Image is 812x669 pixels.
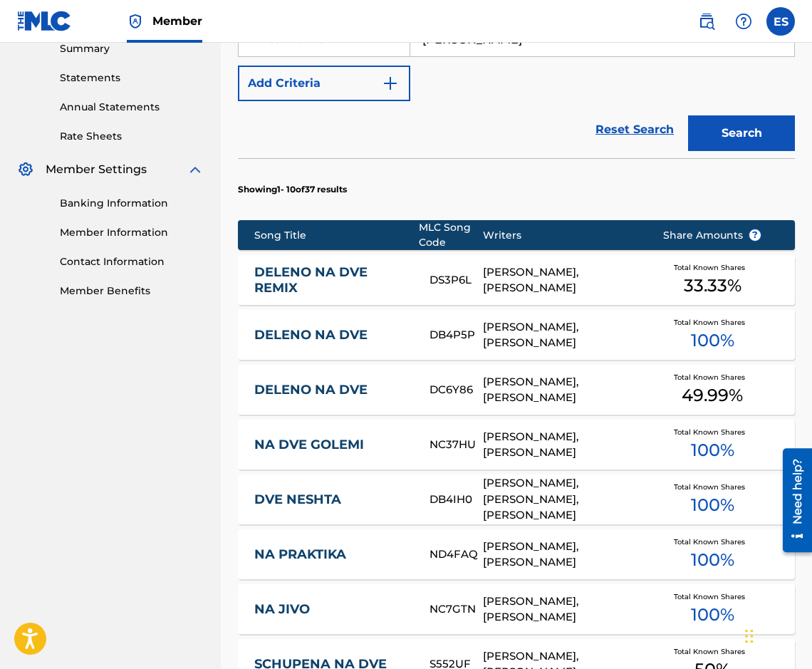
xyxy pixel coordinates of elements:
[430,437,482,453] div: NC37HU
[430,601,482,618] div: NC7GTN
[127,13,144,30] img: Top Rightsholder
[254,327,410,343] a: DELENO NA DVE
[682,383,743,408] span: 49.99 %
[60,100,204,115] a: Annual Statements
[691,328,734,353] span: 100 %
[663,228,761,243] span: Share Amounts
[60,284,204,299] a: Member Benefits
[674,482,751,492] span: Total Known Shares
[430,546,482,563] div: ND4FAQ
[674,262,751,273] span: Total Known Shares
[735,13,752,30] img: help
[766,7,795,36] div: User Menu
[745,615,754,658] div: Плъзни
[772,443,812,558] iframe: Resource Center
[254,601,410,618] a: NA JIVO
[698,13,715,30] img: search
[588,114,681,145] a: Reset Search
[46,161,147,178] span: Member Settings
[691,547,734,573] span: 100 %
[684,273,741,299] span: 33.33 %
[691,437,734,463] span: 100 %
[382,75,399,92] img: 9d2ae6d4665cec9f34b9.svg
[483,264,642,296] div: [PERSON_NAME], [PERSON_NAME]
[60,196,204,211] a: Banking Information
[254,382,410,398] a: DELENO NA DVE
[674,372,751,383] span: Total Known Shares
[60,41,204,56] a: Summary
[691,602,734,628] span: 100 %
[483,539,642,571] div: [PERSON_NAME], [PERSON_NAME]
[152,13,202,29] span: Member
[17,161,34,178] img: Member Settings
[749,229,761,241] span: ?
[238,66,410,101] button: Add Criteria
[483,228,642,243] div: Writers
[254,228,419,243] div: Song Title
[483,374,642,406] div: [PERSON_NAME], [PERSON_NAME]
[254,437,410,453] a: NA DVE GOLEMI
[254,492,410,508] a: DVE NESHTA
[254,264,410,296] a: DELENO NA DVE REMIX
[60,71,204,85] a: Statements
[741,601,812,669] div: Джаджи за чат
[674,317,751,328] span: Total Known Shares
[187,161,204,178] img: expand
[691,492,734,518] span: 100 %
[430,327,482,343] div: DB4P5P
[60,225,204,240] a: Member Information
[674,427,751,437] span: Total Known Shares
[741,601,812,669] iframe: Chat Widget
[238,183,347,196] p: Showing 1 - 10 of 37 results
[430,382,482,398] div: DC6Y86
[483,475,642,524] div: [PERSON_NAME], [PERSON_NAME], [PERSON_NAME]
[674,646,751,657] span: Total Known Shares
[729,7,758,36] div: Help
[254,546,410,563] a: NA PRAKTIKA
[17,11,72,31] img: MLC Logo
[60,254,204,269] a: Contact Information
[430,272,482,289] div: DS3P6L
[483,319,642,351] div: [PERSON_NAME], [PERSON_NAME]
[688,115,795,151] button: Search
[692,7,721,36] a: Public Search
[674,536,751,547] span: Total Known Shares
[483,429,642,461] div: [PERSON_NAME], [PERSON_NAME]
[60,129,204,144] a: Rate Sheets
[430,492,482,508] div: DB4IH0
[674,591,751,602] span: Total Known Shares
[419,220,482,250] div: MLC Song Code
[483,593,642,626] div: [PERSON_NAME], [PERSON_NAME]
